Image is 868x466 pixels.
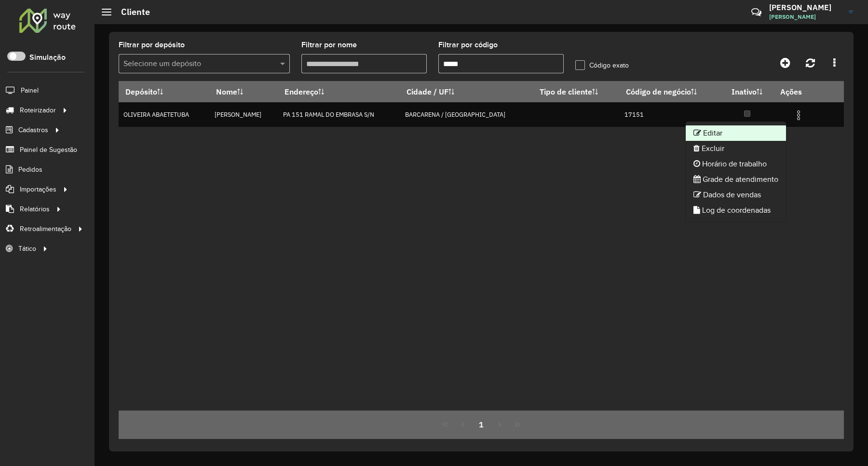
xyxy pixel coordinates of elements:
th: Depósito [119,82,210,102]
th: Endereço [278,82,400,102]
li: Log de coordenadas [686,203,786,218]
th: Nome [210,82,278,102]
th: Ações [773,82,831,102]
li: Editar [686,125,786,141]
span: Importações [20,184,56,194]
span: Pedidos [18,164,42,175]
th: Código de negócio [619,82,720,102]
span: Roteirizador [20,105,56,115]
th: Cidade / UF [400,82,533,102]
li: Grade de atendimento [686,172,786,187]
h2: Cliente [111,7,150,17]
label: Filtrar por depósito [119,39,185,51]
a: Contato Rápido [746,2,767,23]
button: 1 [472,415,490,434]
span: Tático [18,244,36,254]
span: Retroalimentação [20,224,71,234]
li: Dados de vendas [686,187,786,203]
label: Filtrar por código [438,39,498,51]
th: Tipo de cliente [533,82,619,102]
th: Inativo [720,82,773,102]
h3: [PERSON_NAME] [769,3,841,12]
span: Painel [21,85,39,96]
span: Relatórios [20,204,50,214]
span: Painel de Sugestão [20,145,77,155]
label: Filtrar por nome [301,39,357,51]
label: Simulação [29,52,66,63]
li: Horário de trabalho [686,156,786,172]
span: Cadastros [18,125,48,135]
span: [PERSON_NAME] [769,13,841,21]
label: Código exato [575,60,629,70]
td: 17151 [619,102,720,127]
td: BARCARENA / [GEOGRAPHIC_DATA] [400,102,533,127]
td: [PERSON_NAME] [210,102,278,127]
li: Excluir [686,141,786,156]
td: OLIVEIRA ABAETETUBA [119,102,210,127]
td: PA 151 RAMAL DO EMBRASA S/N [278,102,400,127]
